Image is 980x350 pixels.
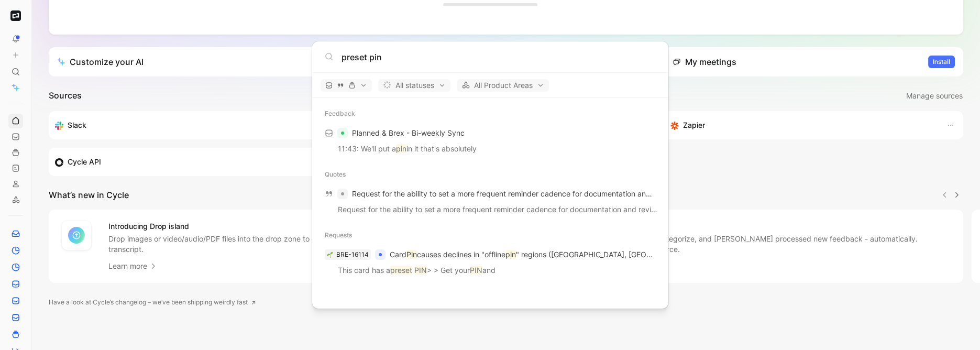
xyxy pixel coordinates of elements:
div: Requests [312,226,668,245]
span: All Product Areas [461,79,544,92]
a: 🌱BRE-16114CardPincauses declines in "offlinepin" regions ([GEOGRAPHIC_DATA], [GEOGRAPHIC_DATA], J... [316,245,664,280]
p: 11:43: We'll put a in it that's absolutely [320,143,661,158]
input: Type a command or search anything [342,51,656,63]
span: Planned & Brex - Bi-weekly Sync [352,128,465,137]
a: Planned & Brex - Bi-weekly Sync11:43: We'll put apinin it that's absolutely [316,123,664,159]
button: All statuses [378,79,450,92]
mark: Pin [406,250,417,259]
mark: pin [505,250,516,259]
div: Feedback [312,104,668,123]
a: Request for the ability to set a more frequent reminder cadence for documentation and review remi... [316,184,664,220]
p: Request for the ability to set a more frequent reminder cadence for documentation and review remi... [352,188,656,200]
mark: PIN [414,266,427,275]
mark: preset [390,266,412,275]
div: BRE-16114 [336,249,369,260]
p: Card causes declines in "offline " regions ([GEOGRAPHIC_DATA], [GEOGRAPHIC_DATA], JP, etc.) [390,248,656,261]
p: Request for the ability to set a more frequent reminder cadence for documentation and review remi... [320,203,661,219]
div: Quotes [312,165,668,184]
span: All statuses [383,79,446,92]
img: 🌱 [327,251,333,258]
mark: PIN [470,266,482,275]
mark: pin [396,144,406,153]
button: All Product Areas [457,79,549,92]
p: This card has a > > Get your and [320,264,661,280]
